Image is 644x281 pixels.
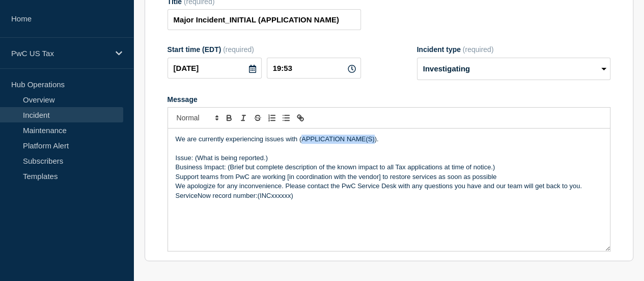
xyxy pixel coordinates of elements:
button: Toggle link [293,112,307,124]
button: Toggle bold text [222,112,236,124]
input: HH:MM [267,58,361,79]
div: Start time (EDT) [167,45,361,54]
p: PwC US Tax [11,49,109,58]
select: Incident type [417,58,610,80]
span: Font size [172,112,222,124]
p: ServiceNow record number:(INCxxxxxx) [176,191,602,200]
div: Incident type [417,45,610,54]
p: We are currently experiencing issues with (APPLICATION NAME(S)). [176,135,602,144]
p: Support teams from PwC are working [in coordination with the vendor] to restore services as soon ... [176,172,602,182]
p: We apologize for any inconvenience. Please contact the PwC Service Desk with any questions you ha... [176,182,602,191]
p: Business Impact: (Brief but complete description of the known impact to all Tax applications at t... [176,163,602,172]
button: Toggle ordered list [265,112,279,124]
input: Title [167,9,361,30]
span: (required) [463,45,494,54]
button: Toggle bulleted list [279,112,293,124]
input: YYYY-MM-DD [167,58,262,79]
p: Issue: (What is being reported.) [176,154,602,163]
button: Toggle italic text [236,112,250,124]
span: (required) [223,45,254,54]
div: Message [168,129,610,251]
button: Toggle strikethrough text [250,112,265,124]
div: Message [167,95,610,104]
